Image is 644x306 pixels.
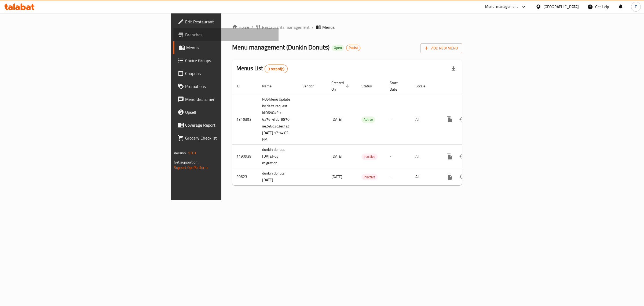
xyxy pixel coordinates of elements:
[185,135,275,141] span: Grocery Checklist
[361,116,375,123] span: Active
[411,168,439,185] td: All
[331,80,351,92] span: Created On
[185,109,275,115] span: Upsell
[456,150,469,163] button: Change Status
[322,24,335,30] span: Menus
[173,28,279,41] a: Branches
[232,78,499,186] table: enhanced table
[443,150,456,163] button: more
[174,150,187,156] span: Version:
[443,170,456,183] button: more
[485,3,518,10] div: Menu-management
[415,83,432,89] span: Locale
[173,15,279,28] a: Edit Restaurant
[385,94,411,145] td: -
[456,113,469,126] button: Change Status
[361,174,378,180] span: Inactive
[185,70,275,77] span: Coupons
[185,96,275,102] span: Menu disclaimer
[232,41,330,53] span: Menu management ( Dunkin Donuts )
[173,131,279,144] a: Grocery Checklist
[186,44,275,51] span: Menus
[332,45,344,51] div: Open
[385,145,411,168] td: -
[331,153,342,160] span: [DATE]
[185,122,275,128] span: Coverage Report
[188,150,196,156] span: 1.0.0
[173,106,279,119] a: Upsell
[173,54,279,67] a: Choice Groups
[361,83,379,89] span: Status
[456,170,469,183] button: Change Status
[635,4,637,10] span: F
[185,31,275,38] span: Branches
[232,24,462,30] nav: breadcrumb
[361,174,378,180] div: Inactive
[173,80,279,93] a: Promotions
[425,45,458,52] span: Add New Menu
[255,24,310,30] a: Restaurants management
[185,83,275,90] span: Promotions
[236,64,288,73] h2: Menus List
[385,168,411,185] td: -
[346,45,360,50] span: Posist
[312,24,314,30] li: /
[332,45,344,50] span: Open
[361,154,378,160] div: Inactive
[236,83,247,89] span: ID
[331,116,342,123] span: [DATE]
[265,66,288,72] span: 3 record(s)
[420,43,462,53] button: Add New Menu
[302,83,321,89] span: Vendor
[174,159,199,166] span: Get support on:
[185,57,275,64] span: Choice Groups
[361,154,378,160] span: Inactive
[185,19,275,25] span: Edit Restaurant
[447,62,460,75] div: Export file
[411,94,439,145] td: All
[265,65,288,73] div: Total records count
[390,80,405,92] span: Start Date
[173,41,279,54] a: Menus
[174,164,208,171] a: Support.OpsPlatform
[543,4,579,10] div: [GEOGRAPHIC_DATA]
[173,67,279,80] a: Coupons
[173,93,279,106] a: Menu disclaimer
[173,119,279,131] a: Coverage Report
[262,24,310,30] span: Restaurants management
[443,113,456,126] button: more
[439,78,499,94] th: Actions
[262,83,279,89] span: Name
[331,173,342,180] span: [DATE]
[411,145,439,168] td: All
